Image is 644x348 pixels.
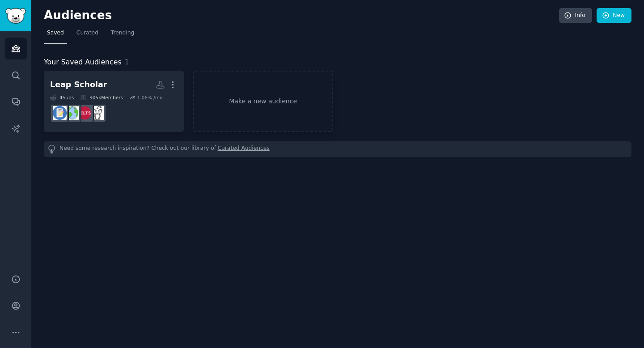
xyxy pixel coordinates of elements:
a: Info [559,8,592,23]
span: Your Saved Audiences [44,57,122,68]
a: Leap Scholar4Subs905kMembers1.06% /mostudyAbroadIELTSIndians_StudyAbroadSat [44,71,184,132]
div: 1.06 % /mo [137,94,162,101]
div: Need some research inspiration? Check out our library of [44,141,631,157]
img: GummySearch logo [5,8,26,24]
a: Saved [44,26,67,44]
span: Trending [111,29,134,37]
div: 4 Sub s [50,94,74,101]
a: Curated Audiences [218,144,270,154]
img: Indians_StudyAbroad [65,106,79,120]
div: Leap Scholar [50,79,107,90]
img: Sat [53,106,67,120]
span: Curated [76,29,98,37]
a: Make a new audience [193,71,333,132]
img: IELTS [78,106,92,120]
a: New [597,8,631,23]
h2: Audiences [44,8,559,23]
span: Saved [47,29,64,37]
a: Curated [73,26,102,44]
img: studyAbroad [90,106,104,120]
a: Trending [108,26,137,44]
div: 905k Members [80,94,123,101]
span: 1 [125,58,129,66]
